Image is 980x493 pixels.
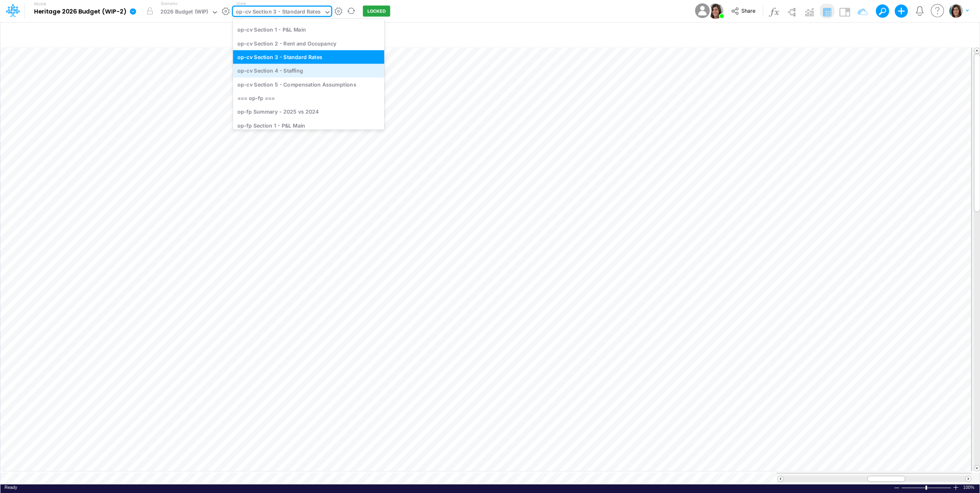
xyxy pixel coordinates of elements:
div: op-cv Section 2 - Rent and Occupancy [233,37,384,50]
b: Heritage 2026 Budget (WIP-2) [34,8,126,16]
span: Share [741,7,755,14]
div: op-cv Section 1 - P&L Main [233,23,384,37]
button: LOCKED [363,6,390,17]
div: Zoom Out [893,485,900,491]
div: op-cv Section 3 - Standard Rates [236,8,321,17]
input: Type a title here [7,26,801,43]
div: op-cv Section 3 - Standard Rates [233,50,384,64]
img: User Image Icon [693,2,711,20]
div: op-cv Section 5 - Compensation Assumptions [233,78,384,91]
label: Scenario [161,0,178,7]
label: View [236,0,246,7]
div: Zoom [901,484,953,491]
div: op-fp Section 1 - P&L Main [233,119,384,132]
label: Model [34,2,46,7]
span: Ready [5,485,17,490]
div: op-cv Section 4 - Staffing [233,64,384,78]
div: In Ready mode [5,484,17,491]
div: === op-fp === [233,91,384,105]
img: User Image Icon [708,3,723,19]
div: Zoom level [963,484,975,491]
div: Zoom [925,486,927,490]
div: 2026 Budget (WIP) [160,8,208,17]
a: Notifications [915,6,925,16]
span: 100% [963,484,975,491]
button: Share [727,5,761,18]
div: op-fp Summary - 2025 vs 2024 [233,105,384,119]
div: Zoom In [953,484,959,491]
